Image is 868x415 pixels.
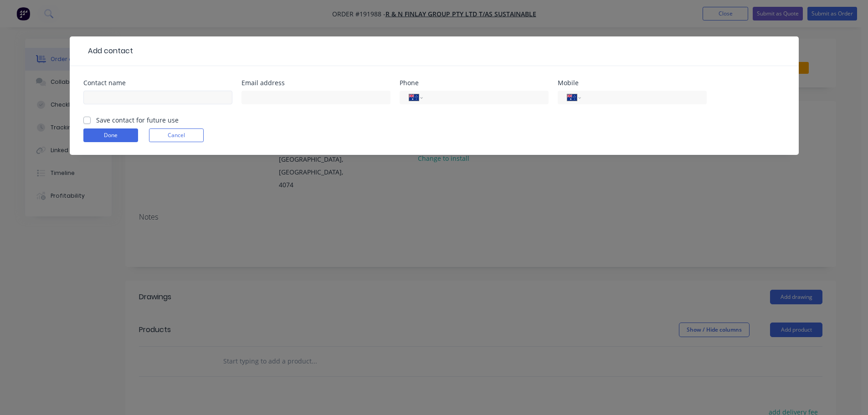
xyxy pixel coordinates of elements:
label: Save contact for future use [96,115,179,125]
button: Cancel [149,128,204,142]
div: Add contact [83,46,133,56]
button: Done [83,128,138,142]
div: Email address [241,80,390,86]
div: Mobile [558,80,707,86]
div: Phone [400,80,549,86]
div: Contact name [83,80,232,86]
